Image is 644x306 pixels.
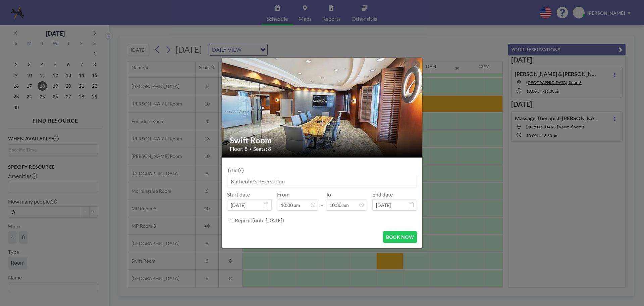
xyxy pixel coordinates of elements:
h2: Swift Room [230,135,415,145]
label: End date [372,191,393,198]
label: To [326,191,331,198]
label: Title [227,167,243,174]
img: 537.jpg [222,32,423,183]
span: • [249,146,252,151]
input: Katherine's reservation [227,175,417,187]
button: BOOK NOW [383,231,417,243]
span: Seats: 8 [253,145,271,152]
span: - [321,193,323,208]
label: From [277,191,289,198]
label: Start date [227,191,250,198]
span: Floor: 8 [230,145,248,152]
label: Repeat (until [DATE]) [235,217,284,224]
